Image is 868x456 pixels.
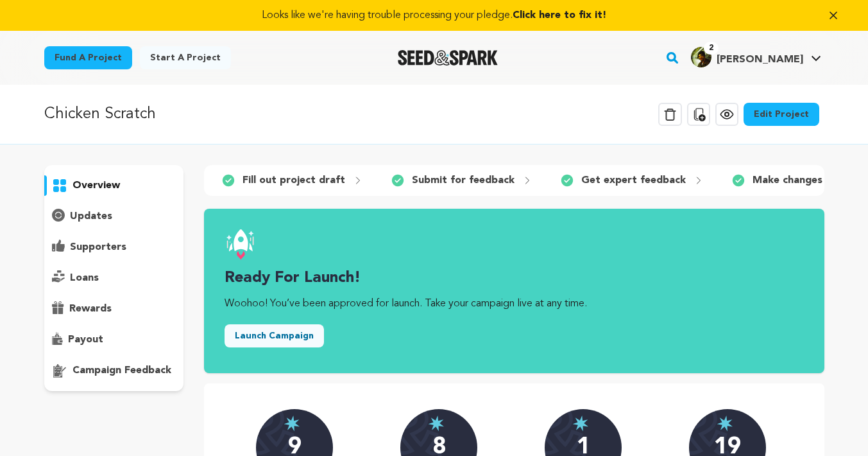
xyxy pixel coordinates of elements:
[704,42,719,55] span: 2
[225,229,255,260] img: launch.svg
[44,175,184,196] button: overview
[44,237,184,258] button: supporters
[581,173,686,188] p: Get expert feedback
[140,46,231,69] a: Start a project
[70,270,99,286] p: loans
[44,299,184,319] button: rewards
[225,296,803,311] p: Woohoo! You’ve been approved for launch. Take your campaign live at any time.
[70,209,112,224] p: updates
[688,44,824,71] span: Isaiah F.'s Profile
[44,360,184,381] button: campaign feedback
[44,329,184,350] button: payout
[243,173,345,188] p: Fill out project draft
[70,240,126,255] p: supporters
[69,301,112,317] p: rewards
[398,50,498,66] img: Seed&Spark Logo Dark Mode
[753,173,822,188] p: Make changes
[44,206,184,227] button: updates
[513,10,606,21] span: Click here to fix it!
[398,50,498,66] a: Seed&Spark Homepage
[15,8,853,23] a: Looks like we're having trouble processing your pledge.Click here to fix it!
[717,55,803,65] span: [PERSON_NAME]
[225,268,803,288] h3: Ready for launch!
[225,324,324,347] button: Launch Campaign
[72,178,120,193] p: overview
[688,44,824,67] a: Isaiah F.'s Profile
[691,47,803,67] div: Isaiah F.'s Profile
[744,103,819,126] a: Edit Project
[412,173,515,188] p: Submit for feedback
[691,47,711,67] img: c9829ab53914ab3a.png
[44,46,132,69] a: Fund a project
[44,103,156,126] p: Chicken Scratch
[72,363,171,378] p: campaign feedback
[68,332,103,347] p: payout
[44,268,184,288] button: loans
